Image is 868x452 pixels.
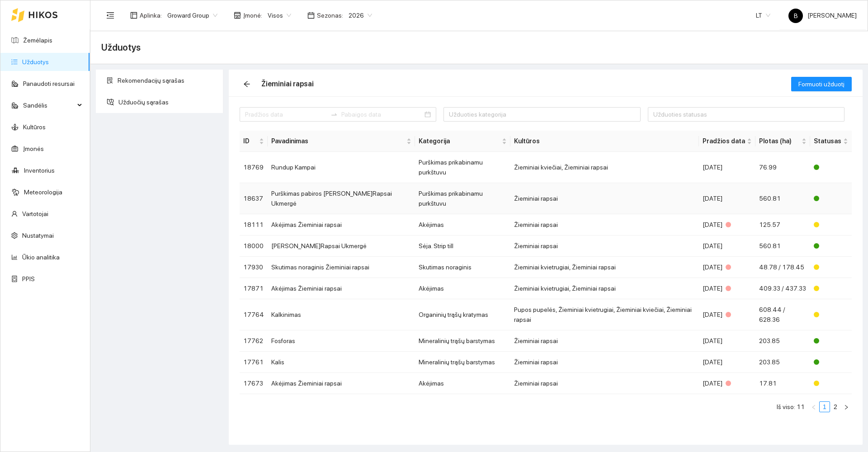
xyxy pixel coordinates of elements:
[22,232,54,239] a: Nustatymai
[240,235,268,257] td: 18000
[317,10,343,20] span: Sezonas :
[240,373,268,394] td: 17673
[24,167,55,174] a: Inventorius
[788,12,857,19] span: [PERSON_NAME]
[261,78,314,89] div: Žieminiai rapsai
[240,352,268,373] td: 17761
[130,12,137,19] span: layout
[268,152,415,183] td: Rundup Kampai
[510,299,699,330] td: Pupos pupelės, Žieminiai kvietrugiai, Žieminiai kviečiai, Žieminiai rapsai
[415,330,510,352] td: Mineralinių trąšų barstymas
[268,9,291,22] span: Visos
[240,278,268,299] td: 17871
[268,183,415,214] td: Purškimas pabiros [PERSON_NAME]Rapsai Ukmergė
[510,152,699,183] td: Žieminiai kviečiai, Žieminiai rapsai
[830,402,840,412] a: 2
[841,401,852,412] button: right
[23,123,46,131] a: Kultūros
[703,162,752,172] div: [DATE]
[510,183,699,214] td: Žieminiai rapsai
[755,183,810,214] td: 560.81
[118,71,216,89] span: Rekomendacijų sąrašas
[820,402,830,412] a: 1
[243,10,262,20] span: Įmonė :
[703,310,752,320] div: [DATE]
[101,6,119,24] button: menu-fold
[271,136,405,146] span: Pavadinimas
[798,79,844,89] span: Formuoti užduotį
[755,152,810,183] td: 76.99
[510,235,699,257] td: Žieminiai rapsai
[240,299,268,330] td: 17764
[819,401,830,412] li: 1
[415,278,510,299] td: Akėjimas
[510,131,699,152] th: Kultūros
[756,9,770,22] span: LT
[844,405,849,410] span: right
[268,330,415,352] td: Fosforas
[415,183,510,214] td: Purškimas prikabinamu purkštuvu
[167,9,217,22] span: Groward Group
[703,283,752,293] div: [DATE]
[268,214,415,235] td: Akėjimas Žieminiai rapsai
[22,58,49,66] a: Užduotys
[415,131,510,152] th: this column's title is Kategorija,this column is sortable
[699,131,755,152] th: this column's title is Pradžios data,this column is sortable
[814,136,841,146] span: Statusas
[240,77,254,91] button: arrow-left
[510,330,699,352] td: Žieminiai rapsai
[240,214,268,235] td: 18111
[330,111,338,118] span: swap-right
[808,401,819,412] li: Atgal
[268,299,415,330] td: Kalkinimas
[243,136,257,146] span: ID
[791,77,852,91] button: Formuoti užduotį
[510,257,699,278] td: Žieminiai kvietrugiai, Žieminiai rapsai
[22,254,60,261] a: Ūkio analitika
[841,401,852,412] li: Pirmyn
[415,352,510,373] td: Mineralinių trąšų barstymas
[118,93,216,111] span: Užduočių sąrašas
[341,109,423,119] input: Pabaigos data
[307,12,315,19] span: calendar
[22,210,48,217] a: Vartotojai
[240,131,268,152] th: this column's title is ID,this column is sortable
[811,405,816,410] span: left
[415,373,510,394] td: Akėjimas
[703,357,752,367] div: [DATE]
[794,9,798,23] span: B
[759,136,800,146] span: Plotas (ha)
[22,275,35,282] a: PPIS
[703,336,752,346] div: [DATE]
[755,330,810,352] td: 203.85
[777,401,805,412] li: Iš viso: 11
[268,352,415,373] td: Kalis
[240,330,268,352] td: 17762
[240,257,268,278] td: 17930
[830,401,841,412] li: 2
[415,299,510,330] td: Organinių trąšų kratymas
[810,131,852,152] th: this column's title is Statusas,this column is sortable
[23,145,44,152] a: Įmonės
[106,11,114,19] span: menu-fold
[510,278,699,299] td: Žieminiai kvietrugiai, Žieminiai rapsai
[268,373,415,394] td: Akėjimas Žieminiai rapsai
[268,257,415,278] td: Skutimas noraginis Žieminiai rapsai
[755,373,810,394] td: 17.81
[510,214,699,235] td: Žieminiai rapsai
[755,131,810,152] th: this column's title is Plotas (ha),this column is sortable
[240,152,268,183] td: 18769
[703,136,745,146] span: Pradžios data
[755,235,810,257] td: 560.81
[703,262,752,272] div: [DATE]
[23,96,75,114] span: Sandėlis
[703,378,752,388] div: [DATE]
[349,9,372,22] span: 2026
[808,401,819,412] button: left
[268,278,415,299] td: Akėjimas Žieminiai rapsai
[510,352,699,373] td: Žieminiai rapsai
[107,77,113,84] span: solution
[703,193,752,203] div: [DATE]
[140,10,162,20] span: Aplinka :
[759,306,785,323] span: 608.44 / 628.36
